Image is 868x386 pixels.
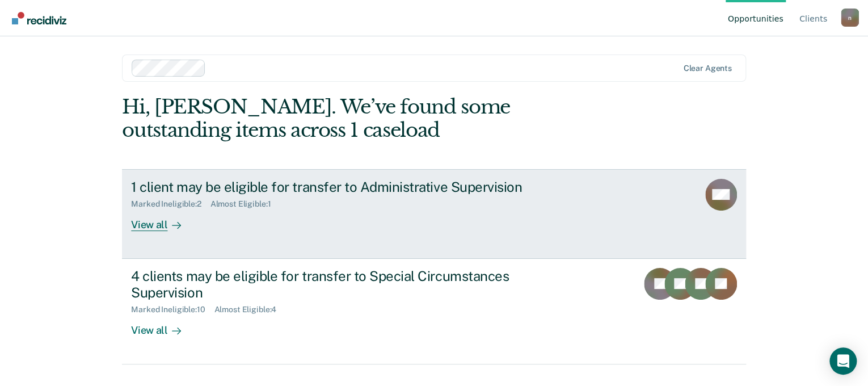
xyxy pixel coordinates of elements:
[210,199,280,209] div: Almost Eligible : 1
[131,209,195,231] div: View all
[131,179,529,195] div: 1 client may be eligible for transfer to Administrative Supervision
[214,305,285,314] div: Almost Eligible : 4
[122,169,746,259] a: 1 client may be eligible for transfer to Administrative SupervisionMarked Ineligible:2Almost Elig...
[12,12,66,24] img: Recidiviz
[683,64,731,73] div: Clear agents
[122,259,746,364] a: 4 clients may be eligible for transfer to Special Circumstances SupervisionMarked Ineligible:10Al...
[131,305,214,314] div: Marked Ineligible : 10
[131,268,529,301] div: 4 clients may be eligible for transfer to Special Circumstances Supervision
[829,347,857,375] div: Open Intercom Messenger
[122,95,621,142] div: Hi, [PERSON_NAME]. We’ve found some outstanding items across 1 caseload
[841,9,859,27] div: n
[131,199,210,209] div: Marked Ineligible : 2
[131,314,195,337] div: View all
[841,9,859,27] button: Profile dropdown button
